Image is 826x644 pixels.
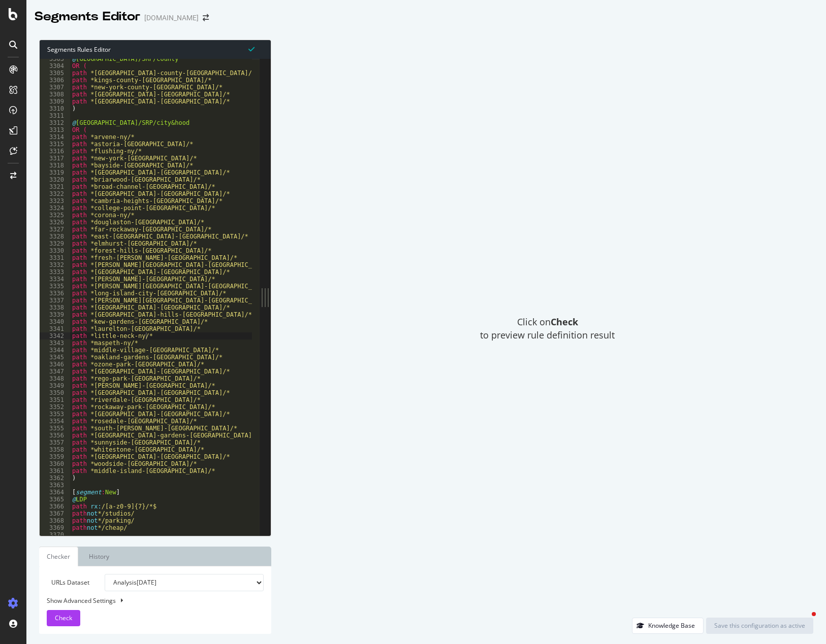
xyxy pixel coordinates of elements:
div: 3327 [40,226,70,233]
div: 3304 [40,62,70,70]
div: 3328 [40,233,70,240]
iframe: Intercom live chat [791,609,816,634]
div: 3366 [40,503,70,510]
div: 3364 [40,489,70,496]
div: 3342 [40,332,70,340]
div: 3324 [40,205,70,212]
div: 3352 [40,403,70,411]
div: 3368 [40,517,70,524]
div: 3346 [40,361,70,368]
button: Knowledge Base [632,618,704,634]
label: URLs Dataset [39,574,97,591]
div: 3340 [40,318,70,325]
div: 3334 [40,276,70,283]
div: Segments Rules Editor [40,40,271,59]
div: 3311 [40,112,70,119]
div: 3363 [40,482,70,489]
div: 3303 [40,55,70,62]
strong: Check [551,316,578,328]
div: Segments Editor [35,8,140,25]
div: 3336 [40,290,70,297]
div: 3354 [40,418,70,425]
div: 3369 [40,524,70,531]
div: 3370 [40,531,70,538]
div: 3357 [40,439,70,446]
div: 3307 [40,84,70,91]
div: [DOMAIN_NAME] [144,13,199,23]
div: 3358 [40,446,70,453]
div: 3362 [40,474,70,482]
div: 3359 [40,453,70,460]
div: 3337 [40,297,70,304]
span: Syntax is valid [248,44,255,54]
div: 3309 [40,98,70,105]
div: 3305 [40,70,70,77]
div: 3323 [40,197,70,205]
div: 3317 [40,155,70,162]
div: 3318 [40,162,70,169]
div: 3330 [40,247,70,254]
div: 3345 [40,354,70,361]
div: 3367 [40,510,70,517]
div: Save this configuration as active [714,621,805,630]
span: Click on to preview rule definition result [480,316,615,342]
div: 3306 [40,77,70,84]
div: 3312 [40,119,70,126]
div: 3326 [40,219,70,226]
div: 3335 [40,283,70,290]
div: 3322 [40,190,70,197]
button: Check [47,610,80,626]
div: 3356 [40,432,70,439]
div: 3313 [40,126,70,133]
div: 3353 [40,411,70,418]
div: 3308 [40,91,70,98]
div: 3341 [40,325,70,332]
div: 3360 [40,460,70,467]
div: 3315 [40,141,70,148]
button: Save this configuration as active [706,618,813,634]
div: 3329 [40,240,70,247]
div: 3343 [40,340,70,347]
div: 3339 [40,311,70,318]
div: 3350 [40,389,70,396]
div: 3320 [40,176,70,183]
div: 3319 [40,169,70,176]
div: 3333 [40,268,70,276]
div: 3325 [40,212,70,219]
div: 3316 [40,148,70,155]
div: 3332 [40,261,70,268]
span: Check [55,614,72,622]
div: 3365 [40,496,70,503]
a: Knowledge Base [632,621,704,630]
div: 3331 [40,254,70,261]
a: Checker [39,547,78,566]
div: 3338 [40,304,70,311]
div: Show Advanced Settings [39,596,256,605]
div: 3314 [40,133,70,141]
div: 3351 [40,396,70,403]
div: 3348 [40,375,70,382]
div: 3349 [40,382,70,389]
div: 3310 [40,105,70,112]
a: History [81,547,117,566]
div: 3321 [40,183,70,190]
div: arrow-right-arrow-left [203,14,209,21]
div: 3344 [40,347,70,354]
div: 3361 [40,467,70,474]
div: 3347 [40,368,70,375]
div: 3355 [40,425,70,432]
div: Knowledge Base [648,621,695,630]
